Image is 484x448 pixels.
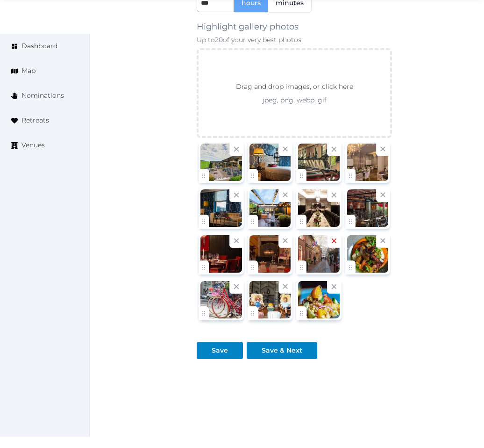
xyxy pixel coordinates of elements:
button: Save & Next [247,342,317,359]
span: Map [21,66,36,76]
div: Save & Next [262,346,302,355]
button: Save [197,342,243,359]
p: Up to 20 of your very best photos [197,35,392,44]
label: Highlight gallery photos [197,20,299,33]
span: Venues [21,140,45,150]
div: Save [212,346,228,355]
span: Dashboard [21,41,57,51]
span: Nominations [21,91,64,101]
p: jpeg, png, webp, gif [219,95,370,105]
p: Drag and drop images, or click here [228,81,361,95]
span: Retreats [21,116,49,125]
